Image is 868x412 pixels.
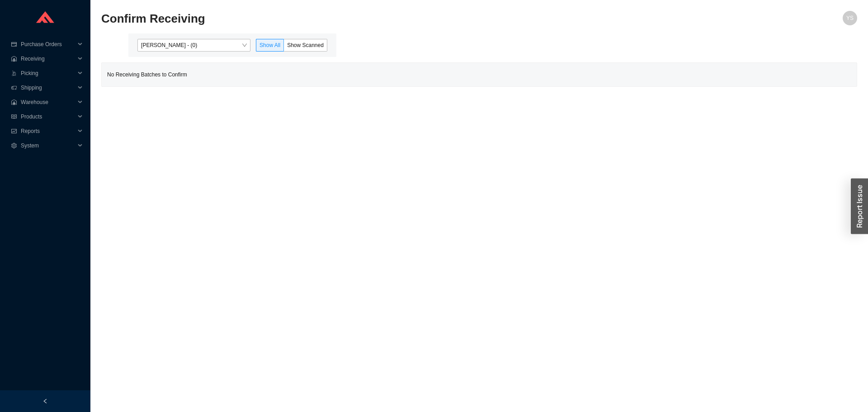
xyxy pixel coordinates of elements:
h2: Confirm Receiving [101,11,668,27]
span: Receiving [21,52,75,66]
span: left [42,398,48,404]
span: Show Scanned [287,42,324,48]
span: read [11,114,17,119]
span: Picking [21,66,75,81]
span: Angel Negron - (0) [141,39,247,51]
span: credit-card [11,42,17,47]
span: setting [11,143,17,148]
span: Purchase Orders [21,37,75,52]
span: YS [846,11,854,25]
span: Warehouse [21,95,75,109]
span: Products [21,109,75,124]
span: Reports [21,124,75,138]
span: Show All [259,42,280,48]
span: System [21,138,75,153]
span: Shipping [21,81,75,95]
div: No Receiving Batches to Confirm [102,63,857,86]
span: fund [11,128,17,134]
